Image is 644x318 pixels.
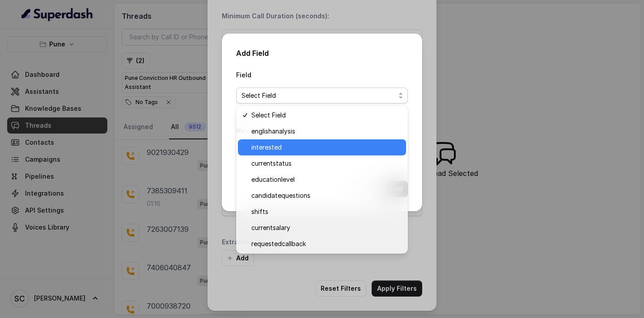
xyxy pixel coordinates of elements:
span: currentstatus [251,158,401,169]
span: candidatequestions [251,190,401,201]
button: Select Field [236,88,408,104]
span: Select Field [251,110,401,121]
span: requestedcallback [251,238,401,249]
span: educationlevel [251,174,401,185]
span: Select Field [241,90,395,101]
span: currentsalary [251,222,401,233]
span: shifts [251,206,401,217]
span: englishanalysis [251,126,401,137]
div: Select Field [236,105,408,254]
span: interested [251,142,401,153]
